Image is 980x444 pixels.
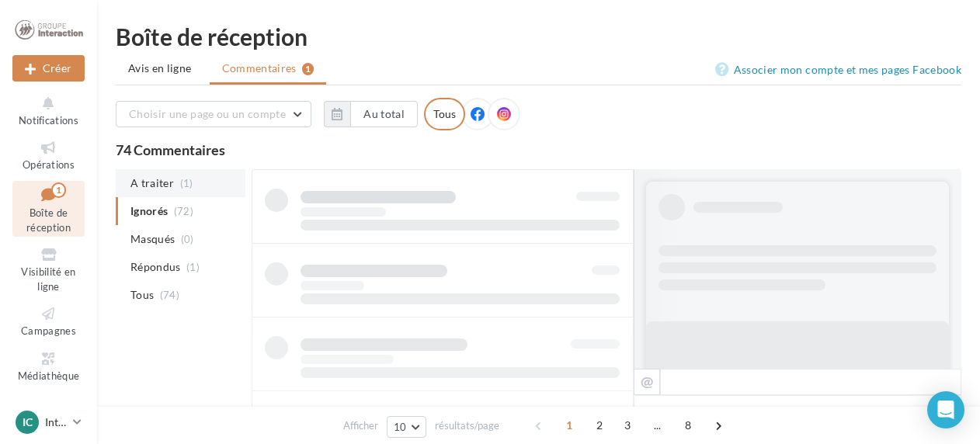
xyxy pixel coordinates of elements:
[424,98,465,130] div: Tous
[21,324,76,337] span: Campagnes
[343,418,378,433] span: Afficher
[12,408,85,437] a: IC Interaction [GEOGRAPHIC_DATA]
[180,177,193,189] span: (1)
[645,413,670,438] span: ...
[557,413,582,438] span: 1
[116,101,311,127] button: Choisir une page ou un compte
[615,413,640,438] span: 3
[130,231,175,247] span: Masqués
[186,261,200,273] span: (1)
[129,107,286,120] span: Choisir une page ou un compte
[45,415,67,430] p: Interaction [GEOGRAPHIC_DATA]
[12,302,85,340] a: Campagnes
[130,287,154,303] span: Tous
[23,158,75,171] span: Opérations
[26,206,71,234] span: Boîte de réception
[435,418,499,433] span: résultats/page
[12,55,85,82] button: Créer
[116,25,961,48] div: Boîte de réception
[181,233,194,245] span: (0)
[324,101,418,127] button: Au total
[130,175,174,191] span: A traiter
[12,92,85,130] button: Notifications
[587,413,612,438] span: 2
[350,101,418,127] button: Au total
[160,289,179,301] span: (74)
[18,369,80,382] span: Médiathèque
[12,347,85,385] a: Médiathèque
[51,182,66,198] div: 1
[12,136,85,174] a: Opérations
[12,181,85,238] a: Boîte de réception1
[128,61,192,76] span: Avis en ligne
[21,265,75,293] span: Visibilité en ligne
[12,243,85,296] a: Visibilité en ligne
[387,416,426,438] button: 10
[116,143,961,157] div: 74 Commentaires
[715,61,961,79] a: Associer mon compte et mes pages Facebook
[23,415,33,430] span: IC
[12,55,85,82] div: Nouvelle campagne
[19,114,78,127] span: Notifications
[394,421,407,433] span: 10
[130,259,181,275] span: Répondus
[12,391,85,429] a: Calendrier
[676,413,700,438] span: 8
[927,391,964,428] div: Open Intercom Messenger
